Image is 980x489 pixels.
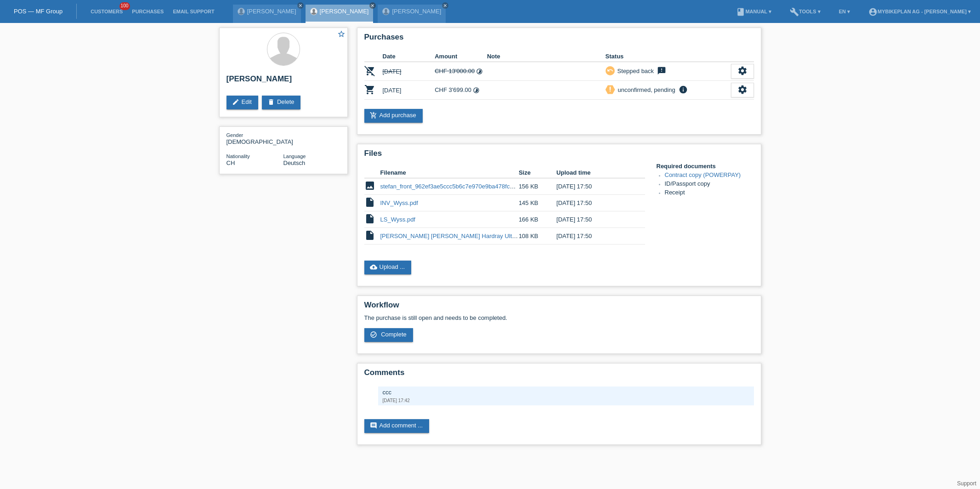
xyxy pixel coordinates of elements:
i: close [443,3,448,8]
h2: Comments [364,368,754,382]
a: deleteDelete [262,96,301,109]
i: settings [737,66,748,76]
h2: Files [364,149,754,163]
i: build [790,7,799,17]
a: star_border [337,30,346,40]
a: add_shopping_cartAdd purchase [364,109,423,123]
a: Customers [86,9,127,14]
i: priority_high [607,86,613,92]
a: commentAdd comment ... [364,419,430,433]
td: 108 KB [519,228,556,244]
i: feedback [656,66,667,75]
i: insert_drive_file [364,230,375,241]
div: Stepped back [615,66,654,76]
p: The purchase is still open and needs to be completed. [364,314,754,321]
a: Purchases [127,9,168,14]
span: Deutsch [283,159,306,166]
a: close [442,2,448,9]
th: Upload time [556,167,632,178]
i: cloud_upload [370,263,377,271]
div: [DEMOGRAPHIC_DATA] [227,131,283,145]
a: editEdit [227,96,258,109]
a: [PERSON_NAME] [392,8,441,15]
a: INV_Wyss.pdf [380,199,418,206]
a: bookManual ▾ [731,9,776,14]
div: unconfirmed, pending [615,85,675,95]
h4: Required documents [657,163,754,170]
span: 100 [119,2,130,10]
li: ID/Passport copy [665,180,754,189]
i: settings [737,85,748,95]
a: check_circle_outline Complete [364,328,413,342]
a: stefan_front_962ef3ae5ccc5b6c7e970e9ba478fcc5.jpeg [380,183,529,190]
a: LS_Wyss.pdf [380,216,415,223]
i: check_circle_outline [370,331,377,338]
td: CHF 3'699.00 [435,81,487,100]
div: ccc [383,389,749,396]
i: undo [607,67,613,74]
th: Size [519,167,556,178]
td: 166 KB [519,211,556,228]
i: add_shopping_cart [370,112,377,119]
i: edit [232,98,239,106]
td: 145 KB [519,195,556,211]
td: [DATE] [383,62,435,81]
i: info [678,85,689,94]
i: Instalments (36 instalments) [473,87,480,94]
a: [PERSON_NAME] [320,8,369,15]
th: Note [487,51,606,62]
td: [DATE] 17:50 [556,211,632,228]
span: Complete [381,331,407,338]
i: star_border [337,30,346,38]
th: Filename [380,167,519,178]
i: comment [370,422,377,429]
i: close [298,3,303,8]
a: [PERSON_NAME] [PERSON_NAME] Hardray Ultra 800.pdf [380,233,539,239]
h2: Purchases [364,33,754,46]
i: POSP00028737 [364,84,375,95]
i: book [736,7,745,17]
th: Status [606,51,731,62]
a: close [297,2,304,9]
th: Amount [435,51,487,62]
h2: [PERSON_NAME] [227,74,340,88]
h2: Workflow [364,301,754,314]
a: buildTools ▾ [785,9,825,14]
span: Gender [227,132,244,138]
i: close [370,3,375,8]
li: Receipt [665,189,754,198]
i: POSP00028725 [364,65,375,76]
a: POS — MF Group [14,8,62,15]
i: insert_drive_file [364,213,375,224]
a: close [369,2,376,9]
a: EN ▾ [834,9,855,14]
span: Language [283,154,306,159]
th: Date [383,51,435,62]
span: Switzerland [227,159,235,166]
i: account_circle [868,7,878,17]
a: [PERSON_NAME] [247,8,296,15]
a: account_circleMybikeplan AG - [PERSON_NAME] ▾ [864,9,975,14]
a: cloud_uploadUpload ... [364,261,412,274]
i: Instalments (48 instalments) [476,68,483,75]
td: [DATE] 17:50 [556,178,632,195]
td: 156 KB [519,178,556,195]
td: [DATE] 17:50 [556,228,632,244]
a: Email Support [168,9,219,14]
td: [DATE] [383,81,435,100]
div: [DATE] 17:42 [383,398,749,403]
i: image [364,180,375,191]
i: delete [267,98,275,106]
i: insert_drive_file [364,197,375,208]
a: Contract copy (POWERPAY) [665,171,741,178]
td: [DATE] 17:50 [556,195,632,211]
span: Nationality [227,154,250,159]
td: CHF 13'000.00 [435,62,487,81]
a: Support [957,480,976,487]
